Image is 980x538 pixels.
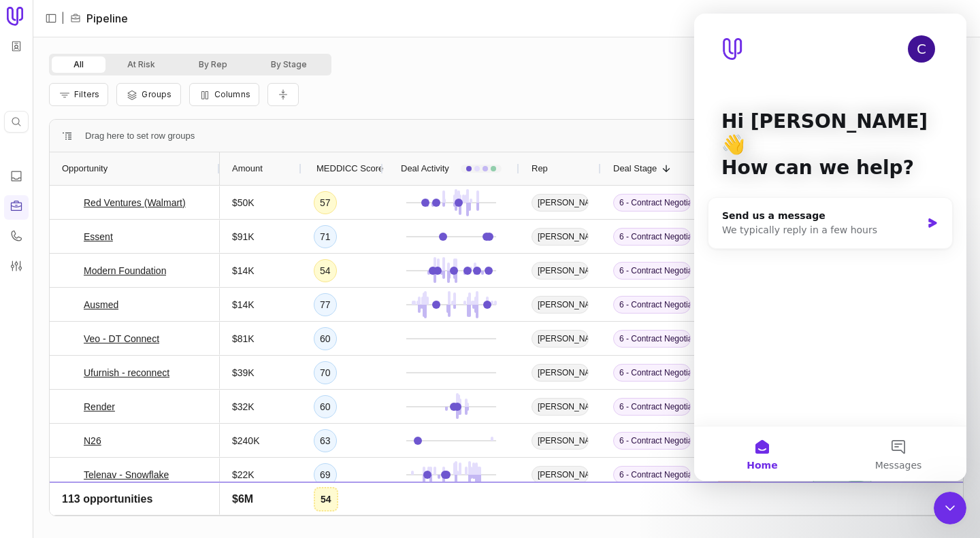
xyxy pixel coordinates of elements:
span: [PERSON_NAME] [532,364,589,382]
span: [PERSON_NAME] [532,330,589,348]
span: 6 - Contract Negotiation [613,194,691,212]
div: 70 [314,497,337,520]
span: [PERSON_NAME] [532,194,589,212]
div: 63 [314,429,337,452]
span: 6 - Contract Negotiation [613,364,691,382]
span: [PERSON_NAME] [532,432,589,450]
button: Expand sidebar [41,8,61,29]
span: 6 - Contract Negotiation [613,466,691,484]
span: $81K [232,331,255,347]
a: Telenav - Snowflake [84,467,169,483]
span: Amount [232,161,263,177]
span: $32K [232,399,255,415]
a: Modern Foundation [84,263,166,279]
span: $50K [232,195,255,211]
button: Group Pipeline [116,83,180,106]
span: 6 - Contract Negotiation [613,262,691,280]
span: Deal Stage [613,161,657,177]
span: [PERSON_NAME] [532,262,589,280]
span: MEDDICC Score [316,161,383,177]
span: 6 - Contract Negotiation [613,500,691,518]
span: Drag here to set row groups [85,128,195,144]
span: 6 - Contract Negotiation [613,296,691,314]
time: [DATE] [721,503,747,514]
span: [PERSON_NAME] [532,296,589,314]
div: Row Groups [85,128,195,144]
a: Veo - DT Connect [84,331,159,347]
button: Collapse all rows [267,83,299,107]
div: MEDDICC Score [314,152,371,185]
div: 71 [314,225,337,248]
span: $14K [232,297,255,313]
div: 60 [314,327,337,350]
span: 4.0 [845,502,868,516]
span: $6.6K [232,501,257,517]
span: Columns [214,89,250,99]
button: Filter Pipeline [49,83,108,106]
button: Columns [189,83,259,106]
a: N26 [84,433,101,449]
span: Filters [74,89,99,99]
iframe: Intercom live chat [694,14,966,481]
span: $91K [232,229,255,245]
span: 6 - Contract Negotiation [613,398,691,416]
a: Prolucent Health [84,501,154,517]
span: 6 - Contract Negotiation [613,432,691,450]
li: Pipeline [70,10,128,27]
button: By Rep [177,56,249,73]
a: Red Ventures (Walmart) [84,195,186,211]
button: By Stage [249,56,329,73]
div: 54 [314,259,337,282]
span: 6 - Contract Negotiation [613,228,691,246]
a: Ufurnish - reconnect [84,365,169,381]
span: Groups [142,89,171,99]
span: $39K [232,365,255,381]
span: $240K [232,433,259,449]
a: Ausmed [84,297,118,313]
span: [PERSON_NAME] [532,228,589,246]
span: | [61,10,65,27]
span: 6 - Contract Negotiation [613,330,691,348]
div: 77 [314,293,337,316]
button: At Risk [105,56,177,73]
div: 60 [314,395,337,418]
button: Workspace [6,36,27,56]
a: Render [84,399,115,415]
span: Opportunity [62,161,108,177]
span: Rep [532,161,548,177]
a: Essent [84,229,113,245]
span: [PERSON_NAME] [532,466,589,484]
span: [PERSON_NAME] [532,500,589,518]
span: $22K [232,467,255,483]
div: 69 [314,463,337,486]
span: [PERSON_NAME] [532,398,589,416]
span: $14K [232,263,255,279]
span: Deal Activity [401,161,449,177]
button: All [52,56,105,73]
span: Strong [817,503,840,514]
div: 57 [314,191,337,214]
div: 70 [314,361,337,384]
iframe: Intercom live chat [934,492,966,524]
